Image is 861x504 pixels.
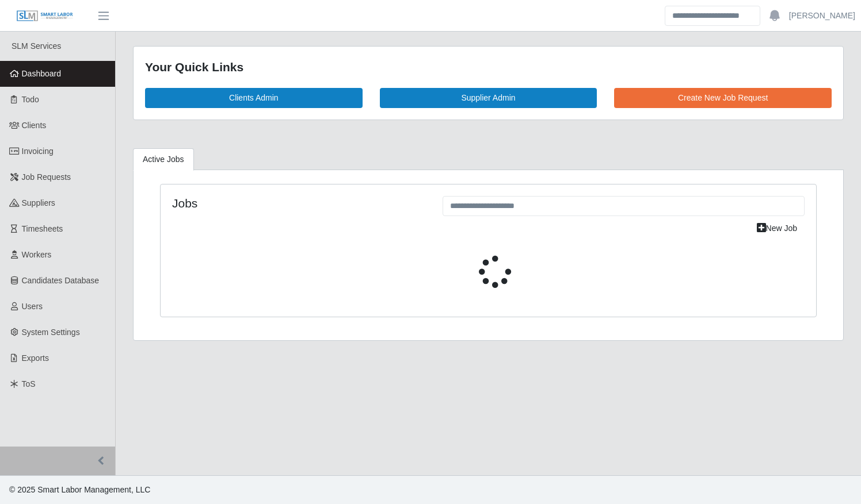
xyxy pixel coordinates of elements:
span: Candidates Database [22,276,100,285]
a: New Job [749,218,805,238]
a: Create New Job Request [614,88,832,108]
span: Exports [22,353,49,363]
h4: Jobs [172,196,425,210]
span: © 2025 Smart Labor Management, LLC [9,485,150,494]
span: Clients [22,121,47,130]
span: Workers [22,250,52,259]
a: Supplier Admin [380,88,597,108]
a: Active Jobs [133,148,194,171]
span: Todo [22,95,39,104]
span: Job Requests [22,172,71,182]
span: ToS [22,379,36,388]
div: Your Quick Links [145,58,832,76]
span: Invoicing [22,147,54,156]
a: Clients Admin [145,88,363,108]
span: System Settings [22,328,80,337]
span: Timesheets [22,224,63,233]
img: SLM Logo [16,10,74,22]
span: Dashboard [22,69,62,78]
a: [PERSON_NAME] [789,10,855,22]
span: Users [22,302,43,311]
span: SLM Services [12,41,61,51]
span: Suppliers [22,198,55,207]
input: Search [665,6,760,26]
